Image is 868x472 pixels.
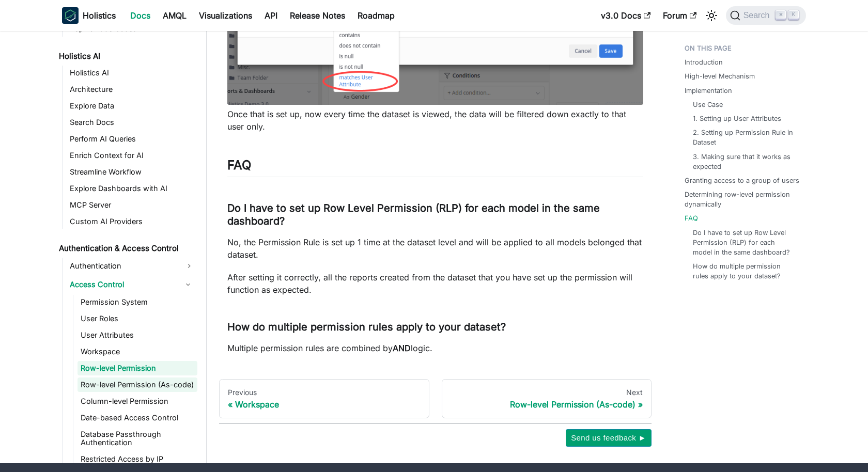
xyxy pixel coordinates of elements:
div: Workspace [228,399,421,410]
kbd: K [788,10,799,20]
a: High-level Mechanism [685,71,755,81]
span: Send us feedback ► [571,431,646,445]
button: Search (Command+K) [726,6,806,25]
a: NextRow-level Permission (As-code) [442,379,652,418]
a: Granting access to a group of users [685,176,799,185]
a: User Attributes [78,328,197,342]
a: Authentication & Access Control [56,241,197,256]
button: Switch between dark and light mode (currently light mode) [703,7,720,24]
h2: FAQ [227,158,643,177]
a: Workspace [78,344,197,359]
b: Holistics [83,9,116,22]
a: Introduction [685,57,723,67]
a: Row-level Permission [78,361,197,375]
div: Previous [228,388,421,397]
kbd: ⌘ [776,10,786,20]
a: Architecture [67,82,197,97]
a: Holistics AI [56,49,197,64]
a: FAQ [685,213,698,223]
a: Visualizations [193,7,258,24]
a: Enrich Context for AI [67,148,197,163]
a: MCP Server [67,198,197,212]
a: 1. Setting up User Attributes [693,114,781,123]
a: Perform AI Queries [67,132,197,146]
a: Forum [657,7,703,24]
a: v3.0 Docs [595,7,657,24]
a: Search Docs [67,115,197,130]
a: User Roles [78,311,197,326]
div: Next [451,388,643,397]
a: Release Notes [284,7,351,24]
a: Do I have to set up Row Level Permission (RLP) for each model in the same dashboard? [693,228,796,258]
a: Access Control [67,276,179,293]
a: Date-based Access Control [78,411,197,425]
span: Search [740,11,776,20]
a: Authentication [67,258,197,274]
a: Use Case [693,100,723,109]
a: Determining row-level permission dynamically [685,190,800,209]
a: AMQL [157,7,193,24]
a: Permission System [78,295,197,309]
a: PreviousWorkspace [219,379,429,418]
a: Implementation [685,86,732,96]
a: Explore Data [67,99,197,113]
a: Column-level Permission [78,394,197,408]
a: Row-level Permission (As-code) [78,377,197,392]
p: Once that is set up, now every time the dataset is viewed, the data will be filtered down exactly... [227,108,643,133]
h3: How do multiple permission rules apply to your dataset? [227,321,643,334]
a: How do multiple permission rules apply to your dataset? [693,261,796,281]
a: Custom AI Providers [67,214,197,229]
button: Collapse sidebar category 'Access Control' [179,276,197,293]
button: Send us feedback ► [566,429,652,447]
nav: Docs pages [219,379,652,418]
a: 2. Setting up Permission Rule in Dataset [693,128,796,147]
div: Row-level Permission (As-code) [451,399,643,410]
a: API [258,7,284,24]
a: Roadmap [351,7,401,24]
a: Explore Dashboards with AI [67,181,197,196]
a: 3. Making sure that it works as expected [693,152,796,171]
a: HolisticsHolistics [62,7,116,24]
nav: Docs sidebar [52,22,207,463]
p: Multiple permission rules are combined by logic. [227,342,643,354]
img: Holistics [62,7,79,24]
p: No, the Permission Rule is set up 1 time at the dataset level and will be applied to all models b... [227,236,643,261]
p: After setting it correctly, all the reports created from the dataset that you have set up the per... [227,271,643,296]
a: Database Passthrough Authentication [78,427,197,450]
a: Holistics AI [67,66,197,80]
h3: Do I have to set up Row Level Permission (RLP) for each model in the same dashboard? [227,202,643,228]
a: Streamline Workflow [67,165,197,179]
a: Docs [124,7,157,24]
strong: AND [393,343,411,353]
